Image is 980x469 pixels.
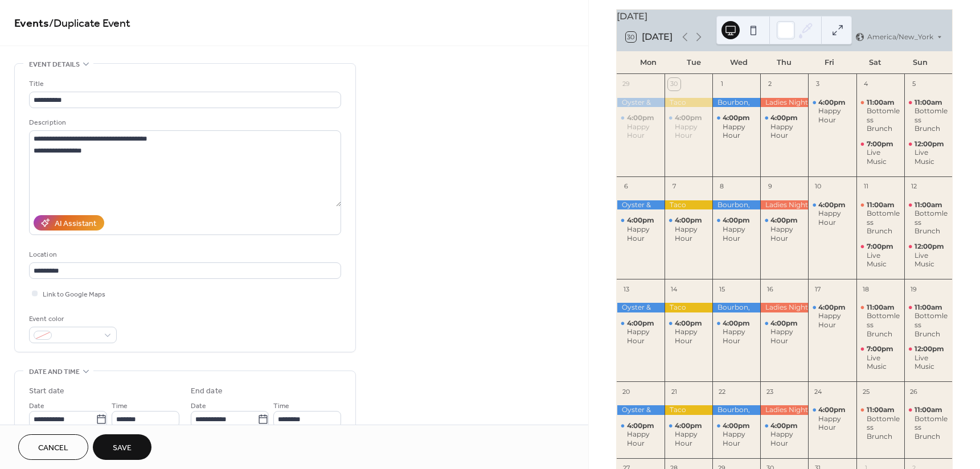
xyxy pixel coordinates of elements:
span: Date [191,400,206,412]
span: 4:00pm [818,405,847,414]
div: 14 [668,283,680,295]
div: Oyster & Martini Mondays [617,200,665,210]
div: Oyster & Martini Mondays [617,405,665,415]
div: Happy Hour [712,216,760,242]
div: 23 [764,385,776,398]
span: 4:00pm [627,319,656,328]
div: Happy Hour [808,303,856,330]
span: 4:00pm [627,113,656,122]
span: 4:00pm [675,113,704,122]
div: Bottomless Brunch [856,303,904,338]
div: Happy Hour [723,327,756,345]
div: Happy Hour [723,225,756,242]
div: Bottomless Brunch [867,414,900,441]
div: Oyster & Martini Mondays [617,98,665,108]
div: Oyster & Martini Mondays [617,303,665,312]
div: 1 [716,78,728,90]
div: 16 [764,283,776,295]
div: Live Music [915,148,948,166]
div: Description [29,117,339,129]
div: Bottomless Brunch [904,303,952,338]
div: 2 [764,78,776,90]
div: 6 [620,180,633,193]
div: [DATE] [617,10,952,23]
div: Fri [807,51,852,74]
div: Happy Hour [627,225,660,242]
span: 11:00am [915,98,944,107]
div: Happy Hour [818,209,851,227]
div: 18 [860,283,872,295]
div: 7 [668,180,680,193]
div: 13 [620,283,633,295]
div: Happy Hour [808,405,856,432]
span: 4:00pm [723,216,752,225]
div: Happy Hour [770,122,803,140]
div: Location [29,249,339,261]
span: 4:00pm [770,216,799,225]
div: Thu [761,51,807,74]
div: Happy Hour [675,327,708,345]
span: 4:00pm [818,200,847,209]
div: Bottomless Brunch [915,311,948,338]
div: Happy Hour [617,421,665,448]
button: Cancel [18,434,88,460]
div: Taco Tuesday [665,303,712,312]
div: Ladies Night Out [760,405,808,415]
span: 7:00pm [867,242,895,251]
div: 5 [908,78,920,90]
div: Ladies Night Out [760,200,808,210]
div: 25 [860,385,872,398]
div: Live Music [867,148,900,166]
div: Happy Hour [760,113,808,140]
div: Bottomless Brunch [867,311,900,338]
div: Happy Hour [808,98,856,125]
div: 20 [620,385,633,398]
div: Start date [29,385,64,397]
div: AI Assistant [55,218,96,230]
span: 4:00pm [818,303,847,312]
div: Happy Hour [760,216,808,242]
div: 26 [908,385,920,398]
div: Taco Tuesday [665,98,712,108]
span: 12:00pm [915,139,946,149]
div: Live Music [904,242,952,269]
div: Happy Hour [665,113,712,140]
div: Happy Hour [675,430,708,447]
span: 4:00pm [818,98,847,107]
span: 11:00am [915,303,944,312]
div: 10 [811,180,824,193]
span: 4:00pm [675,216,704,225]
div: Live Music [915,251,948,269]
span: 4:00pm [723,319,752,328]
div: Happy Hour [617,319,665,345]
div: Happy Hour [770,430,803,447]
div: Live Music [856,139,904,166]
span: 4:00pm [675,319,704,328]
div: Bottomless Brunch [856,405,904,441]
div: Bourbon, Beer & Wings [712,98,760,108]
span: Time [273,400,289,412]
div: Bourbon, Beer & Wings [712,200,760,210]
div: Happy Hour [818,311,851,329]
div: Happy Hour [712,319,760,345]
span: Save [113,442,132,454]
div: Bottomless Brunch [867,106,900,133]
div: 19 [908,283,920,295]
span: 4:00pm [770,421,799,430]
div: Bottomless Brunch [867,209,900,236]
div: Happy Hour [665,216,712,242]
div: Event color [29,313,114,325]
div: 21 [668,385,680,398]
div: Bottomless Brunch [904,405,952,441]
span: 4:00pm [627,421,656,430]
span: Link to Google Maps [43,289,105,301]
span: 4:00pm [627,216,656,225]
span: 11:00am [915,405,944,414]
div: Live Music [856,344,904,371]
div: Bourbon, Beer & Wings [712,303,760,312]
div: Happy Hour [675,122,708,140]
div: Ladies Night Out [760,303,808,312]
div: Bottomless Brunch [915,414,948,441]
div: Happy Hour [665,319,712,345]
